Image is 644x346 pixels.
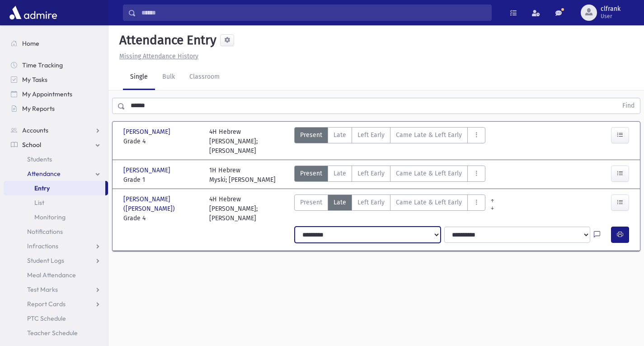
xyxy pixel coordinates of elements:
[27,228,63,236] span: Notifications
[22,90,72,98] span: My Appointments
[300,169,322,178] span: Present
[4,101,108,116] a: My Reports
[119,52,198,60] u: Missing Attendance History
[209,127,286,156] div: 4H Hebrew [PERSON_NAME]; [PERSON_NAME]
[4,239,108,253] a: Infractions
[123,194,200,213] span: [PERSON_NAME] ([PERSON_NAME])
[27,271,76,279] span: Meal Attendance
[4,195,108,210] a: List
[27,170,61,178] span: Attendance
[22,141,41,149] span: School
[4,326,108,340] a: Teacher Schedule
[4,268,108,282] a: Meal Attendance
[357,130,385,140] span: Left Early
[617,98,640,114] button: Find
[22,39,39,47] span: Home
[34,213,66,221] span: Monitoring
[4,166,108,181] a: Attendance
[209,166,276,185] div: 1H Hebrew Myski; [PERSON_NAME]
[136,5,491,21] input: Search
[4,152,108,166] a: Students
[601,13,620,20] span: User
[123,65,155,90] a: Single
[27,314,66,322] span: PTC Schedule
[4,36,108,51] a: Home
[22,126,48,134] span: Accounts
[27,329,78,337] span: Teacher Schedule
[4,181,105,195] a: Entry
[27,285,58,294] span: Test Marks
[396,169,462,178] span: Came Late & Left Early
[116,33,216,48] h5: Attendance Entry
[123,137,200,146] span: Grade 4
[300,198,322,207] span: Present
[4,137,108,152] a: School
[4,253,108,268] a: Student Logs
[396,198,462,207] span: Came Late & Left Early
[27,300,66,308] span: Report Cards
[334,169,346,178] span: Late
[334,130,346,140] span: Late
[4,297,108,311] a: Report Cards
[4,282,108,297] a: Test Marks
[123,166,172,175] span: [PERSON_NAME]
[155,65,182,90] a: Bulk
[4,224,108,239] a: Notifications
[294,127,485,156] div: AttTypes
[357,169,385,178] span: Left Early
[294,166,485,185] div: AttTypes
[300,130,322,140] span: Present
[182,65,227,90] a: Classroom
[27,256,64,265] span: Student Logs
[123,213,200,223] span: Grade 4
[334,198,346,207] span: Late
[4,210,108,224] a: Monitoring
[209,194,286,223] div: 4H Hebrew [PERSON_NAME]; [PERSON_NAME]
[34,199,44,207] span: List
[22,104,55,113] span: My Reports
[4,87,108,101] a: My Appointments
[7,4,59,22] img: AdmirePro
[294,194,485,223] div: AttTypes
[22,76,47,84] span: My Tasks
[4,72,108,87] a: My Tasks
[116,52,198,60] a: Missing Attendance History
[601,5,620,13] span: clfrank
[357,198,385,207] span: Left Early
[123,175,200,185] span: Grade 1
[4,58,108,72] a: Time Tracking
[34,184,50,192] span: Entry
[27,155,52,163] span: Students
[4,311,108,326] a: PTC Schedule
[22,61,63,69] span: Time Tracking
[4,123,108,137] a: Accounts
[123,127,172,137] span: [PERSON_NAME]
[27,242,58,250] span: Infractions
[396,130,462,140] span: Came Late & Left Early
